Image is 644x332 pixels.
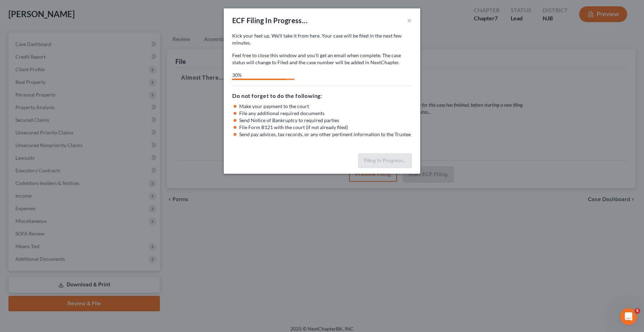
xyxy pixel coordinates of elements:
[620,308,637,325] iframe: Intercom live chat
[232,92,412,100] h5: Do not forget to do the following:
[239,131,412,138] li: Send pay advices, tax records, or any other pertinent information to the Trustee
[239,110,412,117] li: File any additional required documents
[232,52,412,66] p: Feel free to close this window and you’ll get an email when complete. The case status will change...
[407,16,412,25] button: ×
[239,103,412,110] li: Make your payment to the court
[232,32,412,46] p: Kick your feet up. We’ll take it from here. Your case will be filed in the next few minutes.
[239,124,412,131] li: File Form B121 with the court (if not already filed)
[232,15,308,25] div: ECF Filing In Progress...
[635,308,640,314] span: 5
[239,117,412,124] li: Send Notice of Bankruptcy to required parties
[358,153,412,168] button: Filing In Progress...
[232,72,286,79] div: 30%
